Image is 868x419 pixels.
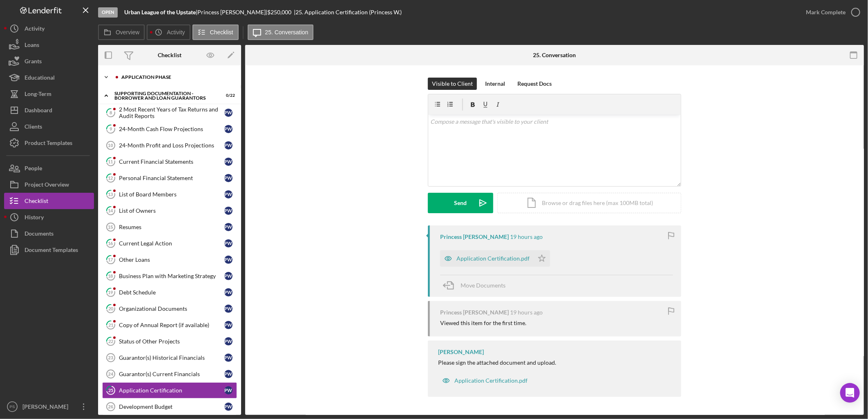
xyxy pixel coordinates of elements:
div: P W [224,370,233,378]
time: 2025-09-15 19:45 [510,309,543,316]
button: Activity [147,25,190,40]
label: Checklist [210,29,233,36]
button: Internal [481,78,509,90]
tspan: 17 [108,257,114,262]
div: Clients [25,118,42,137]
div: Documents [25,225,54,244]
button: Clients [4,118,94,135]
tspan: 20 [108,306,114,311]
div: Loans [25,37,39,55]
a: Checklist [4,193,94,209]
div: Application Certification [119,387,224,394]
tspan: 8 [110,110,112,115]
a: 16Current Legal ActionPW [102,235,237,252]
tspan: 10 [108,143,113,148]
button: Grants [4,53,94,69]
div: List of Owners [119,207,224,214]
a: 17Other LoansPW [102,252,237,268]
div: Product Templates [25,135,72,153]
button: Application Certification.pdf [438,372,532,389]
div: Personal Financial Statement [119,175,224,181]
div: Princess [PERSON_NAME] [440,234,509,240]
label: 25. Conversation [265,29,309,36]
tspan: 11 [108,159,113,164]
div: P W [224,256,233,264]
div: Checklist [158,52,181,58]
tspan: 16 [108,241,114,246]
div: History [25,209,44,227]
button: Checklist [192,25,239,40]
span: $250,000 [267,9,291,16]
div: 25. Conversation [533,52,576,58]
div: P W [224,354,233,362]
div: Copy of Annual Report (if available) [119,322,224,328]
div: Visible to Client [432,78,473,90]
div: P W [224,174,233,182]
tspan: 12 [108,175,113,181]
button: PS[PERSON_NAME] [4,399,94,415]
div: Project Overview [25,176,69,195]
button: Project Overview [4,176,94,193]
button: Application Certification.pdf [440,250,550,267]
div: Supporting Documentation - Borrower and Loan Guarantors [114,91,215,100]
a: 23Guarantor(s) Historical FinancialsPW [102,350,237,366]
div: [PERSON_NAME] [438,349,484,355]
div: P W [224,190,233,198]
div: P W [224,239,233,247]
div: Application Phase [121,75,231,80]
tspan: 26 [108,404,113,409]
a: 14List of OwnersPW [102,203,237,219]
div: Development Budget [119,403,224,410]
button: Dashboard [4,102,94,118]
div: P W [224,288,233,296]
div: Other Loans [119,256,224,263]
a: 19Debt SchedulePW [102,284,237,301]
a: Loans [4,37,94,53]
a: 15ResumesPW [102,219,237,235]
div: Guarantor(s) Historical Financials [119,354,224,361]
div: P W [224,158,233,166]
tspan: 15 [108,225,113,230]
tspan: 21 [108,322,113,328]
div: 24-Month Profit and Loss Projections [119,142,224,149]
div: P W [224,125,233,133]
div: Status of Other Projects [119,338,224,345]
a: 25Application CertificationPW [102,382,237,399]
tspan: 9 [110,126,112,131]
a: Document Templates [4,242,94,258]
a: Long-Term [4,86,94,102]
a: Educational [4,69,94,86]
tspan: 19 [108,290,114,295]
time: 2025-09-15 19:48 [510,234,543,240]
a: 24Guarantor(s) Current FinancialsPW [102,366,237,382]
div: Resumes [119,224,224,230]
a: 82 Most Recent Years of Tax Returns and Audit ReportsPW [102,105,237,121]
a: 12Personal Financial StatementPW [102,170,237,186]
div: Guarantor(s) Current Financials [119,371,224,377]
div: P W [224,207,233,215]
tspan: 22 [108,339,113,344]
div: P W [224,272,233,280]
div: Please sign the attached document and upload. [438,359,556,366]
div: Current Financial Statements [119,158,224,165]
div: Activity [25,20,45,39]
div: 24-Month Cash Flow Projections [119,126,224,132]
div: P W [224,321,233,329]
div: | 25. Application Certification (Princess W.) [294,9,402,16]
a: 924-Month Cash Flow ProjectionsPW [102,121,237,137]
button: History [4,209,94,225]
label: Activity [167,29,185,36]
div: 0 / 22 [220,93,235,98]
button: Product Templates [4,135,94,151]
button: People [4,160,94,176]
div: Document Templates [25,242,78,260]
div: Application Certification.pdf [456,255,530,262]
div: Open [98,7,118,18]
tspan: 13 [108,192,113,197]
div: Request Docs [517,78,552,90]
div: P W [224,305,233,313]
